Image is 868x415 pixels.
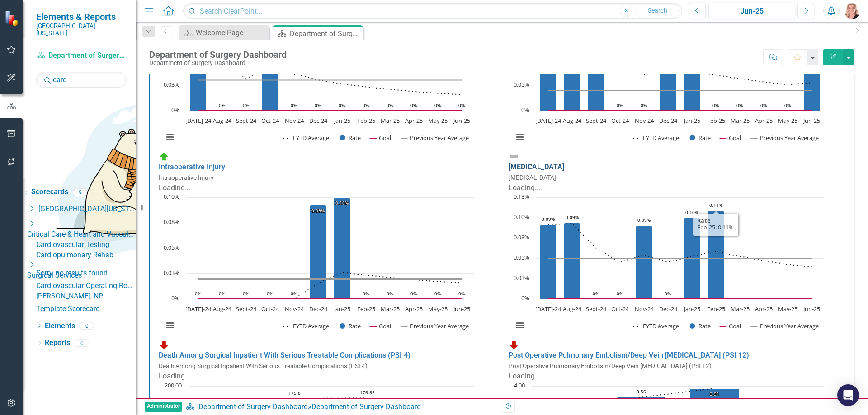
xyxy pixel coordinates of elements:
[434,102,441,108] text: 0%
[36,250,136,261] a: Cardiopulmonary Rehab
[405,305,423,313] text: Apr-25
[164,80,179,89] text: 0.03%
[514,192,529,201] text: 0.13%
[509,163,564,171] a: [MEDICAL_DATA]
[844,3,860,19] button: Tiffany LaCoste
[198,402,308,411] a: Department of Surgery Dashboard
[36,72,127,88] input: Search Below...
[197,297,464,301] g: Goal, series 3 of 4. Line with 12 data points.
[159,193,478,340] svg: Interactive chart
[514,213,529,221] text: 0.10%
[637,388,646,395] text: 3.56
[219,290,225,297] text: 0%
[547,89,814,92] g: Previous Year Average, series 4 of 4. Line with 12 data points.
[340,134,361,142] button: Show Rate
[683,305,700,313] text: Jan-25
[428,117,448,125] text: May-25
[335,200,349,206] text: 0.10%
[261,117,279,125] text: Oct-24
[381,305,400,313] text: Mar-25
[514,131,526,144] button: View chart menu, Chart
[410,290,417,297] text: 0%
[236,117,257,125] text: Sept-24
[428,305,448,313] text: May-25
[641,102,647,108] text: 0%
[387,290,393,297] text: 0%
[197,109,464,112] g: Goal, series 3 of 4. Line with 12 data points.
[333,305,350,313] text: Jan-25
[751,322,820,330] button: Show Previous Year Average
[31,187,68,197] a: Scorecards
[196,27,267,38] div: Welcome Page
[357,117,375,125] text: Feb-25
[514,253,529,261] text: 0.05%
[509,5,828,151] svg: Interactive chart
[45,338,70,348] a: Reports
[45,321,75,331] a: Elements
[802,305,820,313] text: Jun-25
[243,290,249,297] text: 0%
[708,3,795,19] button: Jun-25
[509,193,828,340] svg: Interactive chart
[635,117,654,125] text: Nov-24
[311,207,325,214] text: 0.09%
[310,205,326,299] path: Dec-24, 0.0923361. Rate.
[731,117,750,125] text: Mar-25
[267,290,273,297] text: 0%
[690,134,711,142] button: Show Rate
[709,202,722,208] text: 0.11%
[159,371,495,382] div: Loading...
[648,7,667,14] span: Search
[514,233,529,241] text: 0.08%
[36,291,136,302] a: [PERSON_NAME], NP
[236,305,257,313] text: Sept-24
[707,117,725,125] text: Feb-25
[509,193,845,340] div: Chart. Highcharts interactive chart.
[720,322,741,330] button: Show Goal
[684,218,700,299] path: Jan-25, 0.0999001. Rate.
[760,102,767,108] text: 0%
[363,290,369,297] text: 0%
[405,117,423,125] text: Apr-25
[514,274,529,282] text: 0.03%
[213,305,232,313] text: Aug-24
[707,305,725,313] text: Feb-25
[164,192,179,201] text: 0.10%
[540,197,812,299] g: Rate, series 2 of 4. Bar series with 12 bars.
[804,59,820,111] path: Jun-25, 0.10162602. Rate.
[712,102,719,108] text: 0%
[283,322,330,330] button: Show FYTD Average
[535,117,561,125] text: [DATE]-24
[586,305,607,313] text: Sept-24
[611,117,629,125] text: Oct-24
[334,198,350,299] path: Jan-25, 0.0999001. Rate.
[778,305,797,313] text: May-25
[159,5,495,151] div: Chart. Highcharts interactive chart.
[285,117,304,125] text: Nov-24
[521,106,529,114] text: 0%
[635,5,680,17] button: Search
[458,290,465,297] text: 0%
[164,218,179,226] text: 0.08%
[837,384,859,406] div: Open Intercom Messenger
[159,362,368,369] small: Death Among Surgical Inpatient With Serious Treatable Complications (PSI 4)
[712,6,792,17] div: Jun-25
[159,5,478,151] svg: Interactive chart
[185,117,212,125] text: [DATE]-24
[453,305,470,313] text: Jun-25
[636,226,652,299] path: Nov-24, 0.09033424. Rate.
[563,305,582,313] text: Aug-24
[617,102,623,108] text: 0%
[659,305,678,313] text: Dec-24
[197,277,464,280] g: Previous Year Average, series 4 of 4. Line with 12 data points.
[509,5,845,151] div: Chart. Highcharts interactive chart.
[563,117,582,125] text: Aug-24
[159,163,225,171] a: Intraoperative Injury
[784,102,791,108] text: 0%
[165,381,182,389] text: 200.00
[633,134,680,142] button: Show FYTD Average
[159,340,170,350] img: Below Plan
[288,390,303,396] text: 175.81
[387,102,393,108] text: 0%
[171,106,179,114] text: 0%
